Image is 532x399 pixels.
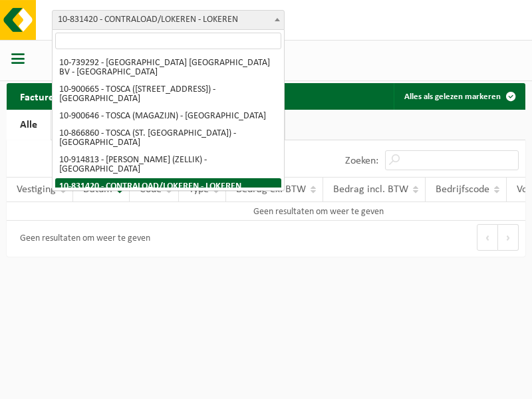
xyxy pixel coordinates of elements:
span: Bedrag incl. BTW [333,184,408,195]
div: Geen resultaten om weer te geven [13,227,150,250]
a: Alle [7,110,51,140]
li: 10-866860 - TOSCA (ST. [GEOGRAPHIC_DATA]) - [GEOGRAPHIC_DATA] [55,125,281,152]
span: Bedrijfscode [436,184,489,195]
span: 10-831420 - CONTRALOAD/LOKEREN - LOKEREN [52,10,285,30]
h2: Facturen [7,83,73,109]
a: Factuur [51,110,110,140]
button: Alles als gelezen markeren [394,83,524,110]
button: Next [498,224,519,251]
li: 10-739292 - [GEOGRAPHIC_DATA] [GEOGRAPHIC_DATA] BV - [GEOGRAPHIC_DATA] [55,55,281,81]
li: 10-900646 - TOSCA (MAGAZIJN) - [GEOGRAPHIC_DATA] [55,108,281,125]
button: Previous [477,224,498,251]
label: Zoeken: [345,156,378,166]
li: 10-914813 - [PERSON_NAME] (ZELLIK) - [GEOGRAPHIC_DATA] [55,152,281,178]
span: Vestiging [17,184,56,195]
li: 10-900665 - TOSCA ([STREET_ADDRESS]) - [GEOGRAPHIC_DATA] [55,81,281,108]
span: 10-831420 - CONTRALOAD/LOKEREN - LOKEREN [53,11,284,29]
li: 10-831420 - CONTRALOAD/LOKEREN - LOKEREN [55,178,281,196]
